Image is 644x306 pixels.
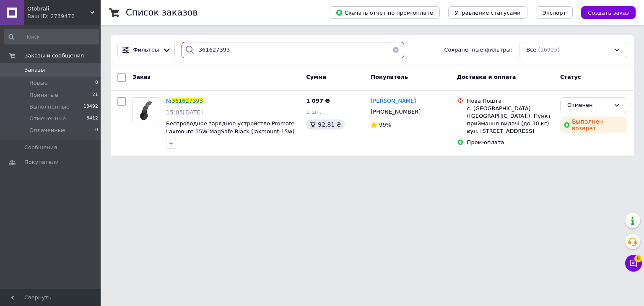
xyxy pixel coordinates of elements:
span: Принятые [29,91,58,99]
a: Беспроводное зарядное устройство Promate Laxmount-15W MagSafe Black (laxmount-15w) [166,120,294,135]
input: Поиск [4,29,99,44]
img: Фото товару [133,98,159,124]
div: 92.81 ₴ [306,119,344,130]
span: (16925) [538,47,560,53]
span: Управление статусами [455,10,521,16]
span: Отмененные [29,115,66,122]
div: Ваш ID: 2739472 [27,13,101,20]
span: Сумма [306,74,326,80]
span: 15:05[DATE] [166,109,203,116]
input: Поиск по номеру заказа, ФИО покупателя, номеру телефона, Email, номеру накладной [182,42,405,58]
span: Оплаченные [29,127,65,134]
div: с. [GEOGRAPHIC_DATA] ([GEOGRAPHIC_DATA].), Пункт приймання-видачі (до 30 кг): вул. [STREET_ADDRESS] [467,105,553,135]
span: Покупатели [24,158,59,166]
button: Управление статусами [448,6,527,19]
span: Заказы [24,66,45,74]
span: Создать заказ [588,10,629,16]
button: Чат с покупателем9 [625,255,642,272]
a: №361627393 [166,98,203,104]
span: 1 шт. [306,109,321,115]
div: Отменен [567,101,610,110]
span: 9 [634,255,642,262]
span: Сообщения [24,144,57,151]
span: Заказы и сообщения [24,52,84,60]
span: Otobrali [27,5,90,13]
span: Все [526,46,536,54]
button: Экспорт [536,6,573,19]
div: Нова Пошта [467,97,553,105]
button: Создать заказ [581,6,636,19]
span: Скачать отчет по пром-оплате [335,9,433,16]
span: 1 097 ₴ [306,98,330,104]
span: № [166,98,172,104]
span: [PERSON_NAME] [371,98,416,104]
h1: Список заказов [126,8,198,18]
span: [PHONE_NUMBER] [371,109,421,115]
span: Доставка и оплата [457,74,516,80]
span: Выполненные [29,103,70,111]
span: 3412 [86,115,98,122]
span: Статус [560,74,581,80]
div: Пром-оплата [467,139,553,146]
span: Заказ [132,74,151,80]
span: 0 [95,127,98,134]
span: 13492 [83,103,98,111]
span: 0 [95,79,98,87]
span: Покупатель [371,74,408,80]
span: Экспорт [543,10,566,16]
span: Новые [29,79,48,87]
a: Фото товару [132,97,159,124]
a: [PERSON_NAME] [371,97,416,105]
span: Фильтры [133,46,159,54]
span: 99% [379,122,391,128]
span: Сохраненные фильтры: [444,46,512,54]
button: Скачать отчет по пром-оплате [329,6,440,19]
a: Создать заказ [573,9,636,16]
div: Выполнен возврат [560,117,627,133]
button: Очистить [387,42,404,58]
span: 361627393 [172,98,203,104]
span: 21 [92,91,98,99]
